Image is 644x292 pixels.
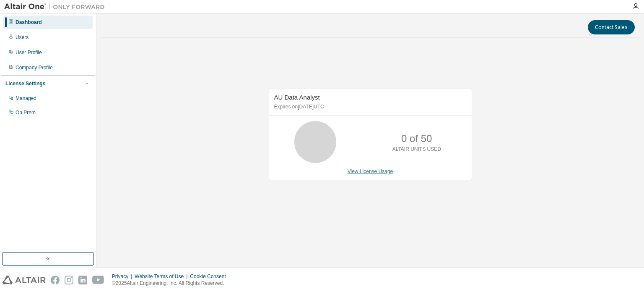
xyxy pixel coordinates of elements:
[348,168,393,174] a: View License Usage
[3,276,46,284] img: altair_logo.svg
[65,276,73,284] img: instagram.svg
[112,273,135,280] div: Privacy
[16,95,36,102] div: Managed
[135,273,190,280] div: Website Terms of Use
[16,64,53,71] div: Company Profile
[5,80,45,87] div: License Settings
[4,3,109,11] img: Altair One
[16,19,42,26] div: Dashboard
[274,103,465,110] p: Expires on [DATE] UTC
[588,20,635,34] button: Contact Sales
[92,276,104,284] img: youtube.svg
[392,146,441,153] p: ALTAIR UNITS USED
[16,109,36,116] div: On Prem
[16,34,29,41] div: Users
[190,273,231,280] div: Cookie Consent
[51,276,60,284] img: facebook.svg
[274,94,320,101] span: AU Data Analyst
[16,49,42,56] div: User Profile
[112,280,231,287] p: © 2025 Altair Engineering, Inc. All Rights Reserved.
[401,132,432,146] p: 0 of 50
[78,276,87,284] img: linkedin.svg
